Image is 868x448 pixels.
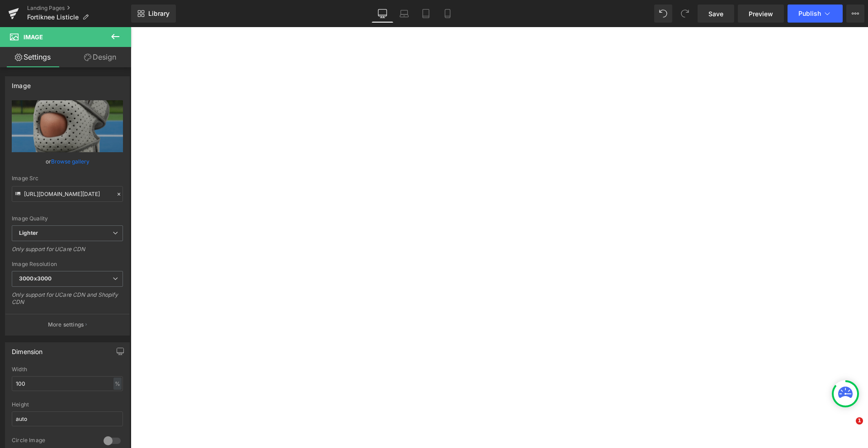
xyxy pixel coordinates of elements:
[51,154,90,169] a: Browse gallery
[708,9,723,19] span: Save
[788,5,843,23] button: Publish
[27,14,79,21] span: Fortiknee Listicle
[12,411,123,426] input: auto
[131,5,176,23] a: New Library
[415,5,437,23] a: Tablet
[676,5,694,23] button: Redo
[12,291,123,312] div: Only support for UCare CDN and Shopify CDN
[5,314,129,335] button: More settings
[19,229,38,236] b: Lighter
[12,401,123,408] div: Height
[856,417,863,425] span: 1
[12,77,31,89] div: Image
[12,157,123,166] div: or
[738,5,784,23] a: Preview
[48,321,84,329] p: More settings
[837,417,859,439] iframe: Intercom live chat
[12,376,123,391] input: auto
[12,261,123,267] div: Image Resolution
[437,5,458,23] a: Mobile
[798,10,821,17] span: Publish
[113,378,122,390] div: %
[12,343,43,355] div: Dimension
[12,175,123,182] div: Image Src
[846,5,864,23] button: More
[654,5,672,23] button: Undo
[12,437,94,446] div: Circle Image
[393,5,415,23] a: Laptop
[12,215,123,222] div: Image Quality
[749,9,773,19] span: Preview
[27,5,131,12] a: Landing Pages
[12,186,123,202] input: Link
[12,246,123,259] div: Only support for UCare CDN
[67,47,133,67] a: Design
[19,275,52,282] b: 3000x3000
[24,33,43,41] span: Image
[148,9,170,18] span: Library
[372,5,393,23] a: Desktop
[12,366,123,373] div: Width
